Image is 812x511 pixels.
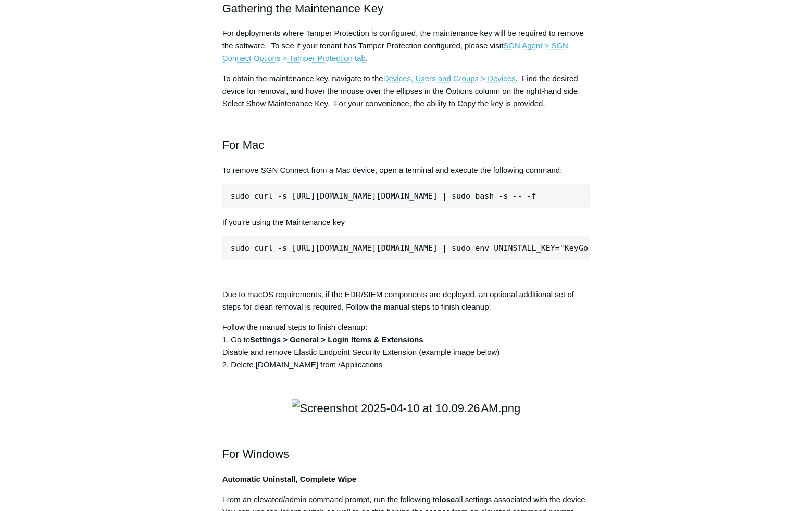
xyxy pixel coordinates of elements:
p: For deployments where Tamper Protection is configured, the maintenance key will be required to re... [222,27,590,65]
p: Due to macOS requirements, if the EDR/SIEM components are deployed, an optional additional set of... [222,288,590,313]
p: If you're using the Maintenance key [222,216,590,228]
pre: sudo curl -s [URL][DOMAIN_NAME][DOMAIN_NAME] | sudo bash -s -- -f [222,184,590,208]
strong: lose [440,495,455,504]
strong: Settings > General > Login Items & Extensions [250,335,423,344]
p: To obtain the maintenance key, navigate to the . Find the desired device for removal, and hover t... [222,72,590,110]
h2: For Mac [222,118,590,154]
pre: sudo curl -s [URL][DOMAIN_NAME][DOMAIN_NAME] | sudo env UNINSTALL_KEY="KeyGoesHere" bash -s -- -f [222,236,590,260]
p: To remove SGN Connect from a Mac device, open a terminal and execute the following command: [222,164,590,176]
p: Follow the manual steps to finish cleanup: 1. Go to Disable and remove Elastic Endpoint Security ... [222,321,590,371]
h2: For Windows [222,427,590,463]
strong: Automatic Uninstall, Complete Wipe [222,475,356,483]
a: Devices, Users and Groups > Devices [383,74,516,83]
img: Screenshot 2025-04-10 at 10.09.26 AM.png [292,399,521,417]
